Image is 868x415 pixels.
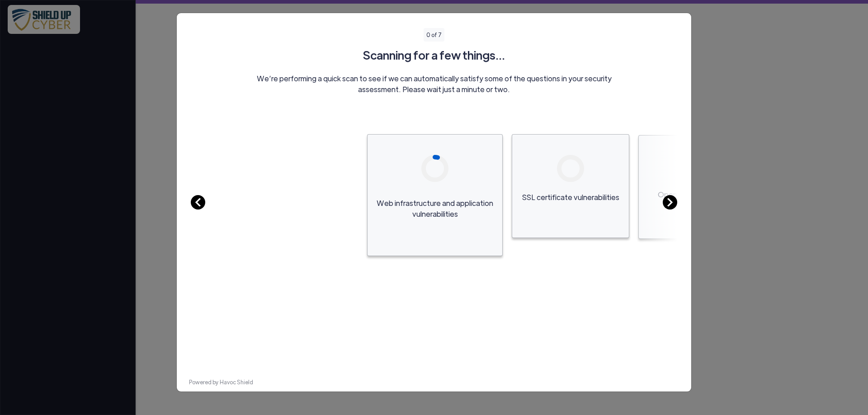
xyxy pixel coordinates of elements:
p: 0 of 7 [424,28,444,42]
p: We’re performing a quick scan to see if we can automatically satisfy some of the questions in you... [252,73,617,95]
p: SSL certificate vulnerabilities [519,192,622,203]
img: dropdown-arrow.svg [191,195,205,210]
h3: Scanning for a few things... [191,47,677,64]
p: Web infrastructure and application vulnerabilities [375,198,495,219]
img: dropdown-arrow.svg [663,195,677,210]
p: Open network and web infrastructure ports [646,189,748,211]
div: Powered by Havoc Shield [184,373,684,392]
